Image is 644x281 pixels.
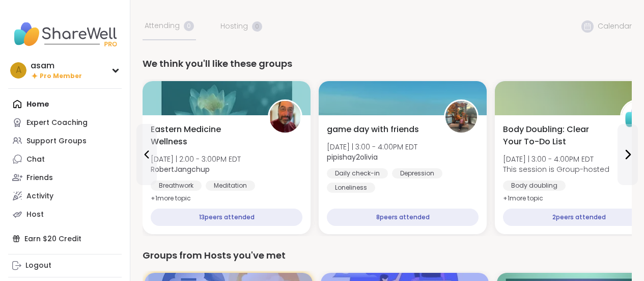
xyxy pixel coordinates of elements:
[143,248,632,263] div: Groups from Hosts you've met
[26,173,53,183] div: Friends
[445,101,477,133] img: pipishay2olivia
[26,155,45,165] div: Chat
[8,168,122,187] a: Friends
[392,168,442,178] div: Depression
[16,64,21,77] span: a
[327,168,388,178] div: Daily check-in
[143,57,632,71] div: We think you'll like these groups
[327,123,419,136] span: game day with friends
[151,209,302,226] div: 13 peers attended
[8,229,122,248] div: Earn $20 Credit
[8,150,122,168] a: Chat
[8,16,122,52] img: ShareWell Nav Logo
[269,101,301,133] img: RobertJangchup
[503,164,609,174] span: This session is Group-hosted
[327,183,375,193] div: Loneliness
[151,154,241,164] span: [DATE] | 2:00 - 3:00PM EDT
[8,113,122,132] a: Expert Coaching
[327,209,479,226] div: 8 peers attended
[8,132,122,150] a: Support Groups
[8,205,122,223] a: Host
[8,257,122,275] a: Logout
[31,60,82,71] div: asam
[206,181,255,191] div: Meditation
[26,191,53,201] div: Activity
[26,118,88,128] div: Expert Coaching
[25,261,51,271] div: Logout
[40,72,82,81] span: Pro Member
[503,154,609,164] span: [DATE] | 3:00 - 4:00PM EDT
[8,187,122,205] a: Activity
[151,164,210,174] b: RobertJangchup
[151,181,202,191] div: Breathwork
[327,142,417,152] span: [DATE] | 3:00 - 4:00PM EDT
[327,152,378,162] b: pipishay2olivia
[26,136,87,146] div: Support Groups
[503,181,566,191] div: Body doubling
[151,123,257,148] span: Eastern Medicine Wellness
[26,210,44,220] div: Host
[503,123,609,148] span: Body Doubling: Clear Your To-Do List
